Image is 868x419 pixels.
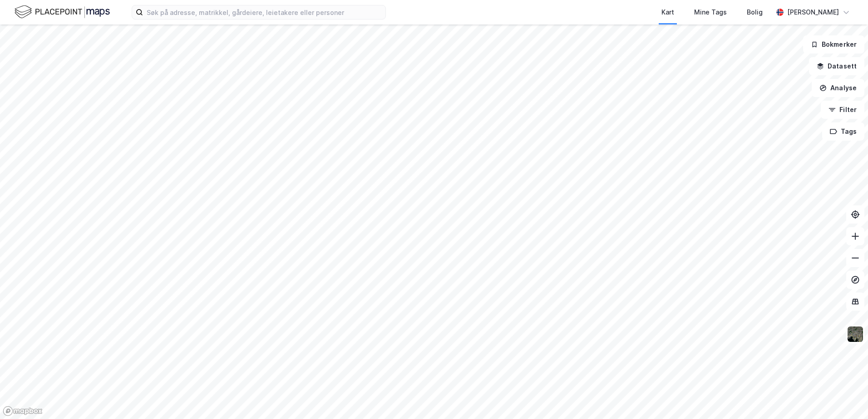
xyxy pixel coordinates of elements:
[661,7,674,18] div: Kart
[3,406,43,416] a: Mapbox homepage
[823,375,868,419] iframe: Chat Widget
[787,7,839,18] div: [PERSON_NAME]
[823,375,868,419] div: Kontrollprogram for chat
[822,122,864,141] button: Tags
[812,79,864,97] button: Analyse
[809,57,864,75] button: Datasett
[694,7,727,18] div: Mine Tags
[821,101,864,119] button: Filter
[747,7,763,18] div: Bolig
[847,326,864,343] img: 9k=
[15,4,110,20] img: logo.f888ab2527a4732fd821a326f86c7f29.svg
[143,5,385,19] input: Søk på adresse, matrikkel, gårdeiere, leietakere eller personer
[803,35,864,54] button: Bokmerker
